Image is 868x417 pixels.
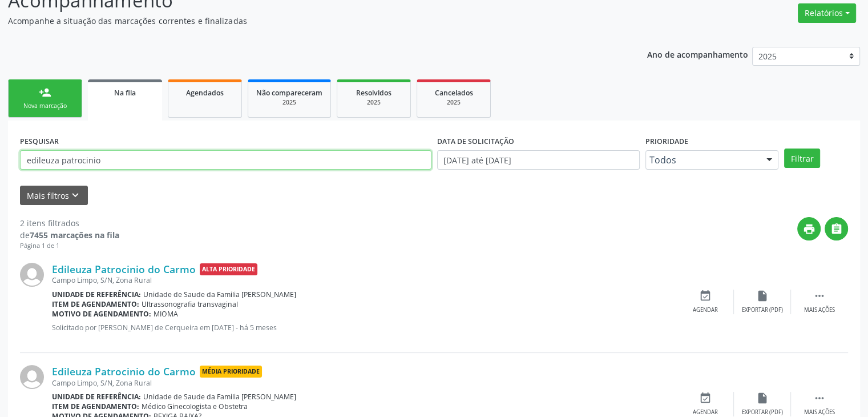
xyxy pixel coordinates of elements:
label: DATA DE SOLICITAÇÃO [437,133,514,150]
input: Selecione um intervalo [437,150,640,170]
span: Não compareceram [256,88,322,98]
div: Exportar (PDF) [742,408,783,416]
span: Alta Prioridade [200,263,257,275]
strong: 7455 marcações na fila [30,230,119,240]
button: print [797,217,821,240]
div: Página 1 de 1 [20,241,119,251]
b: Item de agendamento: [52,299,139,309]
div: 2 itens filtrados [20,217,119,229]
img: img [20,263,44,287]
span: Na fila [114,88,136,98]
i:  [813,392,826,404]
div: Agendar [693,408,718,416]
div: 2025 [425,98,482,107]
button: Relatórios [798,3,856,23]
i: insert_drive_file [756,392,769,404]
i: event_available [699,290,712,302]
label: Prioridade [645,133,688,150]
button:  [825,217,848,240]
div: Agendar [693,306,718,314]
p: Acompanhe a situação das marcações correntes e finalizadas [8,15,604,27]
button: Mais filtroskeyboard_arrow_down [20,186,88,206]
b: Item de agendamento: [52,402,139,411]
div: Campo Limpo, S/N, Zona Rural [52,275,677,285]
div: person_add [39,86,51,99]
div: 2025 [345,98,402,107]
span: Ultrassonografia transvaginal [142,299,238,309]
i: event_available [699,392,712,404]
span: Cancelados [435,88,473,98]
span: Unidade de Saude da Familia [PERSON_NAME] [143,290,296,299]
label: PESQUISAR [20,133,59,150]
div: de [20,229,119,241]
i: print [803,223,815,235]
b: Unidade de referência: [52,392,141,402]
span: MIOMA [154,309,178,319]
i: keyboard_arrow_down [69,189,82,202]
i:  [830,223,843,235]
span: Todos [649,154,756,166]
div: 2025 [256,98,322,107]
i:  [813,290,826,302]
span: Resolvidos [356,88,391,98]
div: Mais ações [804,408,835,416]
input: Nome, CNS [20,150,431,170]
span: Unidade de Saude da Familia [PERSON_NAME] [143,392,296,402]
div: Exportar (PDF) [742,306,783,314]
span: Médico Ginecologista e Obstetra [142,402,248,411]
div: Nova marcação [17,102,74,110]
i: insert_drive_file [756,290,769,302]
b: Motivo de agendamento: [52,309,151,319]
div: Mais ações [804,306,835,314]
div: Campo Limpo, S/N, Zona Rural [52,378,677,388]
span: Média Prioridade [200,366,262,378]
span: Agendados [186,88,224,98]
a: Edileuza Patrocinio do Carmo [52,365,196,378]
b: Unidade de referência: [52,290,141,299]
a: Edileuza Patrocinio do Carmo [52,263,196,275]
img: img [20,365,44,389]
p: Ano de acompanhamento [647,47,748,61]
p: Solicitado por [PERSON_NAME] de Cerqueira em [DATE] - há 5 meses [52,323,677,332]
button: Filtrar [784,149,820,168]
